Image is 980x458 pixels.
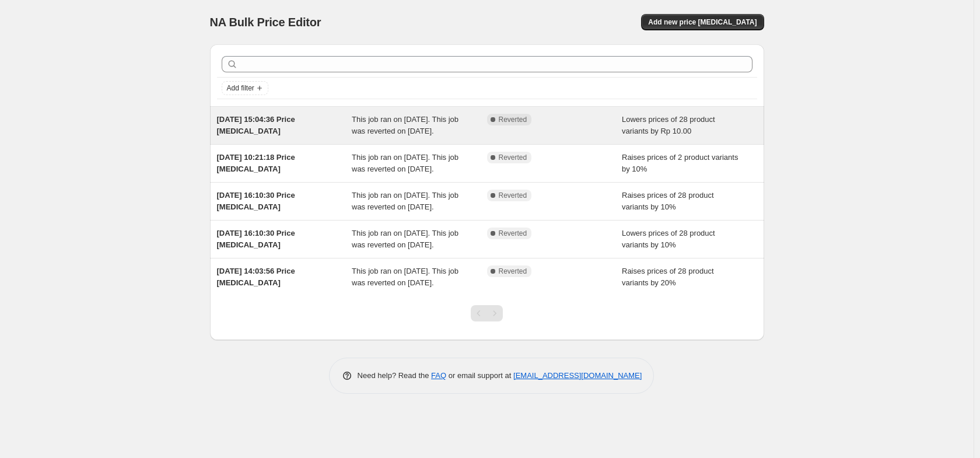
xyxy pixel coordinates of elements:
[222,81,268,95] button: Add filter
[499,153,527,162] span: Reverted
[217,153,295,173] span: [DATE] 10:21:18 Price [MEDICAL_DATA]
[622,115,715,135] span: Lowers prices of 28 product variants by Rp 10.00
[352,153,459,173] span: This job ran on [DATE]. This job was reverted on [DATE].
[217,115,295,135] span: [DATE] 15:04:36 Price [MEDICAL_DATA]
[622,153,738,173] span: Raises prices of 2 product variants by 10%
[352,267,459,287] span: This job ran on [DATE]. This job was reverted on [DATE].
[352,115,459,135] span: This job ran on [DATE]. This job was reverted on [DATE].
[210,16,321,29] span: NA Bulk Price Editor
[513,371,642,380] a: [EMAIL_ADDRESS][DOMAIN_NAME]
[622,191,714,211] span: Raises prices of 28 product variants by 10%
[446,371,513,380] span: or email support at
[622,229,715,249] span: Lowers prices of 28 product variants by 10%
[499,115,527,124] span: Reverted
[352,191,459,211] span: This job ran on [DATE]. This job was reverted on [DATE].
[227,83,254,93] span: Add filter
[217,267,295,287] span: [DATE] 14:03:56 Price [MEDICAL_DATA]
[641,14,764,30] button: Add new price [MEDICAL_DATA]
[352,229,459,249] span: This job ran on [DATE]. This job was reverted on [DATE].
[622,267,714,287] span: Raises prices of 28 product variants by 20%
[499,229,527,238] span: Reverted
[471,305,503,321] nav: Pagination
[217,229,295,249] span: [DATE] 16:10:30 Price [MEDICAL_DATA]
[499,267,527,276] span: Reverted
[499,191,527,200] span: Reverted
[358,371,432,380] span: Need help? Read the
[217,191,295,211] span: [DATE] 16:10:30 Price [MEDICAL_DATA]
[431,371,446,380] a: FAQ
[648,18,757,27] span: Add new price [MEDICAL_DATA]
